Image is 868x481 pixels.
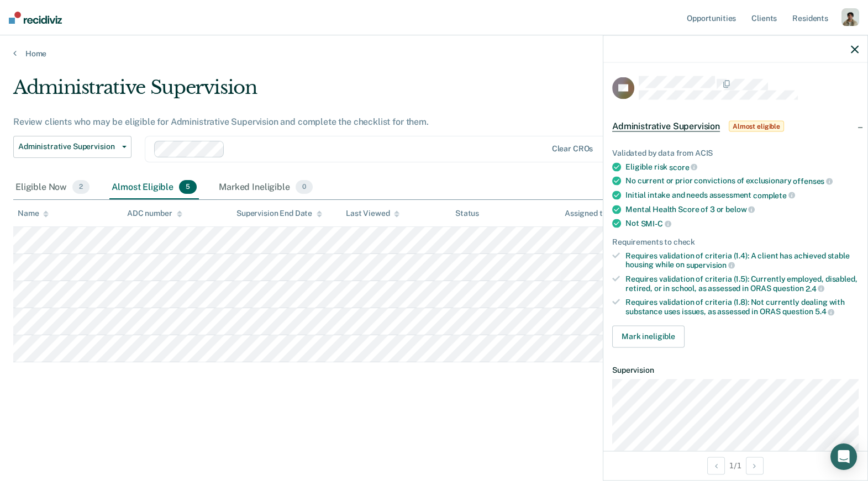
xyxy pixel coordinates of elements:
[13,49,855,59] a: Home
[707,457,725,474] button: Previous Opportunity
[13,176,92,200] div: Eligible Now
[625,162,859,172] div: Eligible risk
[13,117,664,127] div: Review clients who may be eligible for Administrative Supervision and complete the checklist for ...
[236,209,322,218] div: Supervision End Date
[686,261,735,269] span: supervision
[603,451,867,480] div: 1 / 1
[625,219,859,229] div: Not
[625,191,859,200] div: Initial intake and needs assessment
[625,298,859,316] div: Requires validation of criteria (1.8): Not currently dealing with substance uses issues, as asses...
[793,177,833,186] span: offenses
[746,457,764,474] button: Next Opportunity
[552,144,593,154] div: Clear CROs
[612,121,720,132] span: Administrative Supervision
[18,209,49,218] div: Name
[625,176,859,186] div: No current or prior convictions of exclusionary
[179,180,197,194] span: 5
[217,176,315,200] div: Marked Ineligible
[640,219,671,228] span: SMI-C
[612,325,685,347] button: Mark ineligible
[625,274,859,293] div: Requires validation of criteria (1.5): Currently employed, disabled, retired, or in school, as as...
[830,443,857,470] div: Open Intercom Messenger
[346,209,399,218] div: Last Viewed
[625,204,859,214] div: Mental Health Score of 3 or
[612,149,859,158] div: Validated by data from ACIS
[603,109,867,144] div: Administrative SupervisionAlmost eligible
[753,191,795,199] span: complete
[612,237,859,246] div: Requirements to check
[296,180,313,194] span: 0
[9,12,62,24] img: Recidiviz
[625,251,859,269] div: Requires validation of criteria (1.4): A client has achieved stable housing while on
[806,284,824,293] span: 2.4
[669,162,697,171] span: score
[127,209,182,218] div: ADC number
[109,176,199,200] div: Almost Eligible
[725,205,755,214] span: below
[612,365,859,374] dt: Supervision
[72,180,90,194] span: 2
[729,121,784,132] span: Almost eligible
[565,209,617,218] div: Assigned to
[18,142,118,151] span: Administrative Supervision
[13,76,664,108] div: Administrative Supervision
[455,209,479,218] div: Status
